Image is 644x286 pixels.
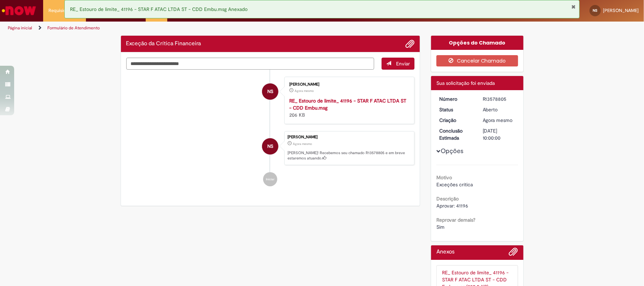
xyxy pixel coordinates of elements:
[571,4,576,10] button: Fechar Notificação
[509,247,518,260] button: Adicionar anexos
[483,127,516,141] div: [DATE] 10:00:00
[436,174,452,181] b: Motivo
[70,6,248,12] span: RE_ Estouro de limite_ 41196 - STAR F ATAC LTDA ST - CDD Embu.msg Anexado
[47,25,100,31] a: Formulário de Atendimento
[126,58,375,70] textarea: Digite sua mensagem aqui...
[483,95,516,103] div: R13578805
[593,8,598,13] span: NS
[396,60,410,67] span: Enviar
[295,89,314,93] time: 29/09/2025 18:14:40
[436,249,454,255] h2: Anexos
[289,97,407,118] div: 206 KB
[262,83,278,100] div: Natalia Carolina De Souza
[483,106,516,113] div: Aberto
[434,106,477,113] dt: Status
[436,80,495,86] span: Sua solicitação foi enviada
[434,95,477,103] dt: Número
[434,127,477,141] dt: Conclusão Estimada
[288,150,411,161] p: [PERSON_NAME]! Recebemos seu chamado R13578805 e em breve estaremos atuando.
[436,181,473,188] span: Exceções crítica
[483,117,516,124] div: 29/09/2025 18:14:42
[48,7,73,14] span: Requisições
[8,25,32,31] a: Página inicial
[483,117,513,123] span: Agora mesmo
[436,224,445,230] span: Sim
[293,142,312,146] time: 29/09/2025 18:14:42
[295,89,314,93] span: Agora mesmo
[1,4,37,18] img: ServiceNow
[126,41,201,47] h2: Exceção da Crítica Financeira Histórico de tíquete
[126,131,415,165] li: Natalia Carolina De Souza
[483,117,513,123] time: 29/09/2025 18:14:42
[603,7,639,13] span: [PERSON_NAME]
[267,138,273,155] span: NS
[289,98,406,111] a: RE_ Estouro de limite_ 41196 - STAR F ATAC LTDA ST - CDD Embu.msg
[405,39,414,48] button: Adicionar anexos
[436,55,518,66] button: Cancelar Chamado
[436,195,459,202] b: Descrição
[288,135,411,139] div: [PERSON_NAME]
[436,203,468,209] span: Aprovar: 41196
[262,138,278,154] div: Natalia Carolina De Souza
[434,117,477,124] dt: Criação
[267,83,273,100] span: NS
[431,36,523,50] div: Opções do Chamado
[436,217,475,223] b: Reprovar demais?
[382,58,414,70] button: Enviar
[289,82,407,87] div: [PERSON_NAME]
[293,142,312,146] span: Agora mesmo
[126,70,415,193] ul: Histórico de tíquete
[5,22,424,35] ul: Trilhas de página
